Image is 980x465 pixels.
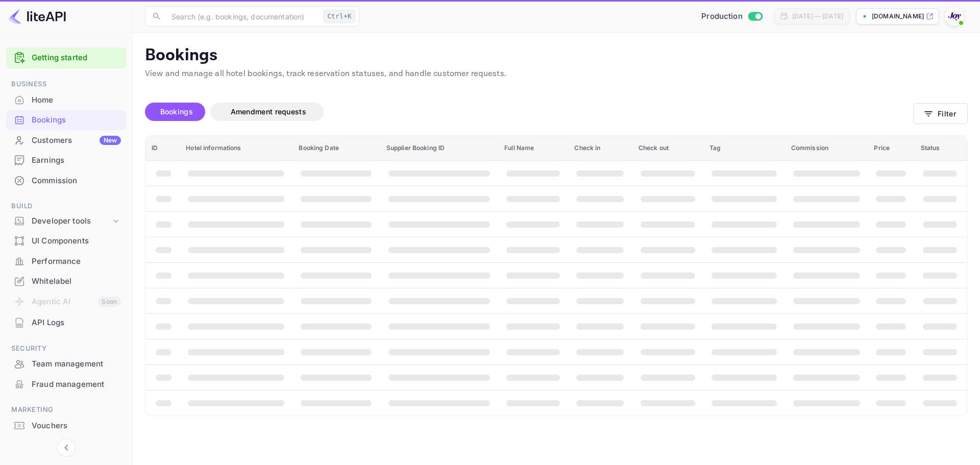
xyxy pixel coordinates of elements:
[6,354,126,374] div: Team management
[6,252,126,271] a: Performance
[6,343,126,354] span: Security
[6,201,126,212] span: Build
[6,151,126,169] a: Earnings
[32,379,121,390] div: Fraud management
[868,136,914,161] th: Price
[32,52,121,64] a: Getting started
[792,12,843,21] div: [DATE] — [DATE]
[6,131,126,150] a: CustomersNew
[6,416,126,436] div: Vouchers
[6,313,126,333] div: API Logs
[701,11,743,22] span: Production
[32,94,121,106] div: Home
[498,136,568,161] th: Full Name
[6,313,126,332] a: API Logs
[380,136,498,161] th: Supplier Booking ID
[160,107,193,116] span: Bookings
[32,135,121,146] div: Customers
[32,114,121,126] div: Bookings
[946,8,963,25] img: With Joy
[6,90,126,109] a: Home
[703,136,785,161] th: Tag
[6,252,126,272] div: Performance
[32,175,121,187] div: Commission
[32,235,121,247] div: UI Components
[145,45,968,66] p: Bookings
[324,10,355,23] div: Ctrl+K
[292,136,380,161] th: Booking Date
[57,438,76,457] button: Collapse navigation
[6,212,126,230] div: Developer tools
[6,131,126,151] div: CustomersNew
[6,79,126,90] span: Business
[6,231,126,250] a: UI Components
[145,136,967,415] table: booking table
[6,151,126,170] div: Earnings
[872,12,924,21] p: [DOMAIN_NAME]
[6,354,126,373] a: Team management
[697,11,766,22] div: Switch to Sandbox mode
[32,155,121,166] div: Earnings
[32,358,121,370] div: Team management
[32,256,121,267] div: Performance
[6,231,126,251] div: UI Components
[145,68,968,80] p: View and manage all hotel bookings, track reservation statuses, and handle customer requests.
[8,8,66,25] img: LiteAPI logo
[6,90,126,110] div: Home
[6,171,126,191] div: Commission
[231,107,306,116] span: Amendment requests
[568,136,632,161] th: Check in
[6,375,126,395] div: Fraud management
[6,272,126,291] div: Whitelabel
[6,404,126,415] span: Marketing
[632,136,703,161] th: Check out
[6,416,126,435] a: Vouchers
[915,136,967,161] th: Status
[6,110,126,130] div: Bookings
[6,110,126,129] a: Bookings
[6,47,126,68] div: Getting started
[145,103,914,121] div: account-settings tabs
[180,136,292,161] th: Hotel informations
[32,317,121,329] div: API Logs
[32,215,111,227] div: Developer tools
[145,136,180,161] th: ID
[785,136,868,161] th: Commission
[165,6,320,27] input: Search (e.g. bookings, documentation)
[32,420,121,432] div: Vouchers
[100,136,121,145] div: New
[6,272,126,290] a: Whitelabel
[6,171,126,190] a: Commission
[914,103,968,124] button: Filter
[32,276,121,287] div: Whitelabel
[6,375,126,394] a: Fraud management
